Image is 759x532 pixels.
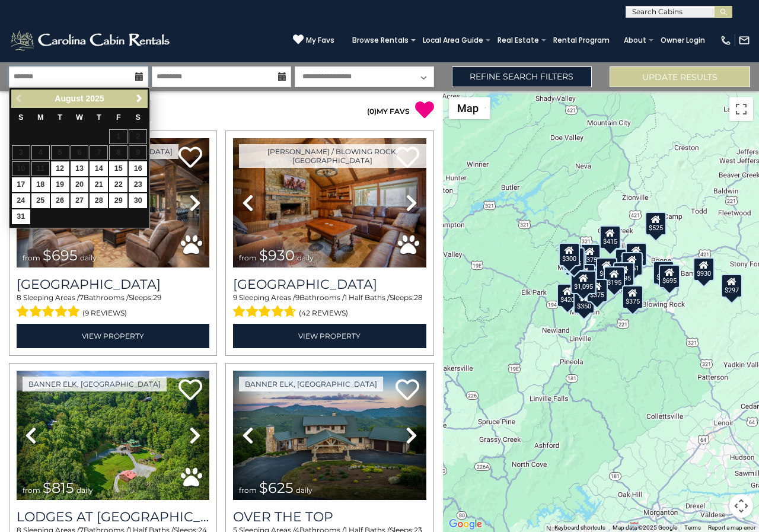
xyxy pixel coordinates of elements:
[58,113,62,122] span: Tuesday
[694,257,715,281] div: $930
[37,113,44,122] span: Monday
[708,524,755,531] a: Report a map error
[109,161,127,176] a: 15
[136,113,141,122] span: Saturday
[684,524,701,531] a: Terms
[574,290,595,314] div: $350
[239,377,383,391] a: Banner Elk, [GEOGRAPHIC_DATA]
[618,32,652,49] a: About
[653,261,675,285] div: $315
[12,209,30,224] a: 31
[557,283,578,307] div: $420
[129,177,147,192] a: 23
[109,193,127,208] a: 29
[178,378,202,403] a: Add to favorites
[367,107,410,116] a: (0)MY FAVS
[414,293,423,302] span: 28
[31,193,50,208] a: 25
[90,177,108,192] a: 21
[729,97,753,121] button: Toggle fullscreen view
[23,486,40,495] span: from
[297,253,314,262] span: daily
[17,276,209,292] a: [GEOGRAPHIC_DATA]
[90,193,108,208] a: 28
[346,32,414,49] a: Browse Rentals
[23,377,167,391] a: Banner Elk, [GEOGRAPHIC_DATA]
[659,264,680,288] div: $695
[129,161,147,176] a: 16
[571,270,597,294] div: $1,095
[17,276,209,292] h3: Renaissance Lodge
[239,253,257,262] span: from
[51,177,69,192] a: 19
[554,524,605,532] button: Keyboard shortcuts
[233,293,237,302] span: 9
[79,293,84,302] span: 7
[729,494,753,518] button: Map camera controls
[43,247,78,264] span: $695
[90,161,108,176] a: 14
[299,305,348,321] span: (42 reviews)
[369,107,374,116] span: 0
[446,517,485,532] a: Open this area in Google Maps (opens a new window)
[457,102,479,114] span: Map
[51,193,69,208] a: 26
[23,253,40,262] span: from
[579,244,601,267] div: $375
[626,243,647,266] div: $245
[259,247,295,264] span: $930
[296,486,312,495] span: daily
[295,293,299,302] span: 9
[17,292,209,321] div: Sleeping Areas / Bathrooms / Sleeps:
[452,66,592,87] a: Refine Search Filters
[132,91,146,106] a: Next
[645,211,666,235] div: $525
[306,35,334,46] span: My Favs
[76,486,93,495] span: daily
[492,32,545,49] a: Real Estate
[116,113,121,122] span: Friday
[599,225,621,249] div: $415
[82,305,127,321] span: (9 reviews)
[233,138,426,267] img: thumbnail_163277208.jpeg
[233,276,426,292] a: [GEOGRAPHIC_DATA]
[76,113,83,122] span: Wednesday
[575,264,596,288] div: $350
[12,193,30,208] a: 24
[622,285,643,309] div: $375
[621,252,643,276] div: $451
[178,145,202,171] a: Add to favorites
[17,293,21,302] span: 8
[51,161,69,176] a: 12
[43,479,74,496] span: $815
[239,486,257,495] span: from
[721,273,742,297] div: $297
[446,517,485,532] img: Google
[613,524,677,531] span: Map data ©2025 Google
[18,113,23,122] span: Sunday
[233,509,426,525] a: Over The Top
[12,177,30,192] a: 17
[449,97,490,119] button: Change map style
[259,479,294,496] span: $625
[31,177,50,192] a: 18
[80,253,97,262] span: daily
[596,257,617,281] div: $615
[9,28,173,52] img: White-1-2.png
[97,113,101,122] span: Thursday
[614,262,635,285] div: $395
[559,243,580,266] div: $300
[17,324,209,348] a: View Property
[55,94,83,103] span: August
[293,34,334,46] a: My Favs
[417,32,489,49] a: Local Area Guide
[396,378,419,403] a: Add to favorites
[71,161,89,176] a: 13
[367,107,377,116] span: ( )
[738,34,750,46] img: mail-regular-white.png
[604,266,625,289] div: $195
[17,509,209,525] a: Lodges at [GEOGRAPHIC_DATA]
[345,293,390,302] span: 1 Half Baths /
[17,371,209,500] img: thumbnail_164725439.jpeg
